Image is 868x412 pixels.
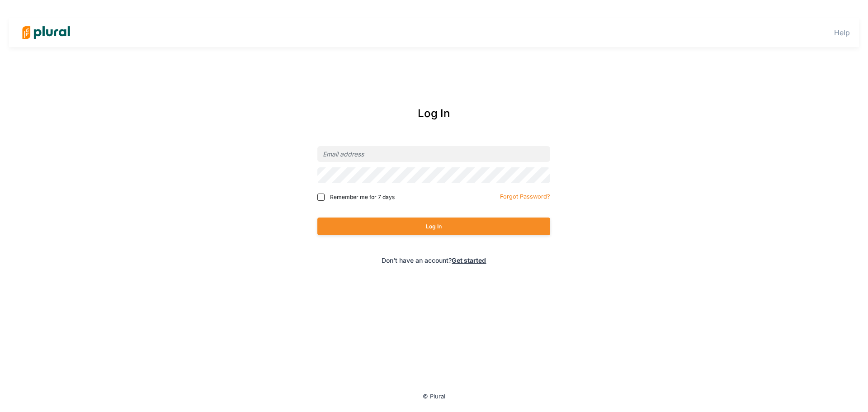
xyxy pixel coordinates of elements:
div: Don't have an account? [279,256,590,265]
input: Remember me for 7 days [317,194,325,201]
img: Logo for Plural [14,17,78,48]
div: Log In [279,105,590,122]
span: Remember me for 7 days [330,193,395,201]
small: Forgot Password? [500,193,550,200]
button: Log In [317,218,550,235]
small: © Plural [423,393,445,400]
a: Help [834,28,850,37]
a: Forgot Password? [500,191,550,200]
a: Get started [452,256,486,264]
input: Email address [317,146,550,162]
